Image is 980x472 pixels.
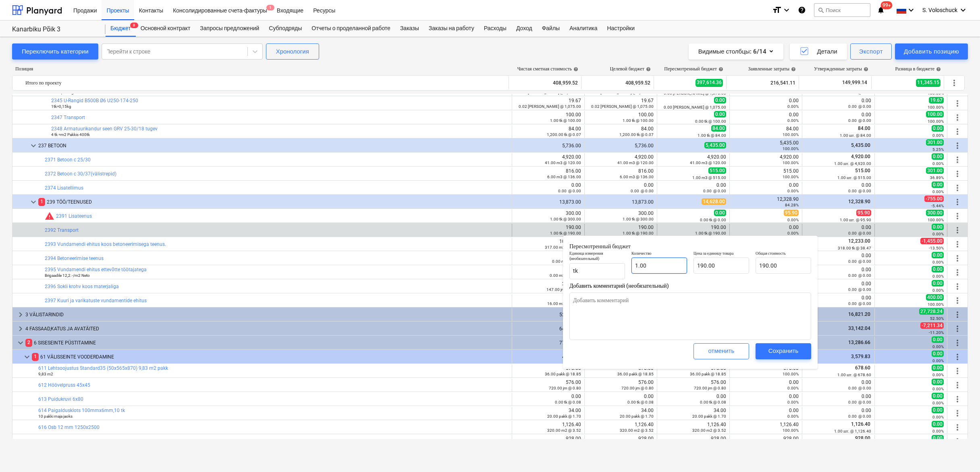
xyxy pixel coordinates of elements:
span: 99+ [881,1,893,9]
p: Цена за единицу товара [693,251,749,258]
div: 100.00 [515,112,581,123]
span: 301.00 [926,139,944,146]
small: 0.00 @ 0.00 [848,287,871,292]
span: 0.00 [932,125,944,132]
small: 0.00 @ 0.00 [703,189,726,193]
small: 100.00% [783,132,799,137]
span: Больше действий [953,352,962,362]
div: Kanarbiku Põik 3 [12,25,96,34]
a: Заказы на работу [424,21,479,37]
small: 100.00% [783,175,799,179]
small: 147.00 jm @ 15.00 [546,287,581,292]
small: 0.00 @ 0.00 [848,118,871,123]
div: 0.00 [588,182,654,194]
span: 149,999.14 [841,79,868,86]
a: Файлы [537,21,565,37]
div: 64,386.01 [515,326,581,332]
div: Запросы предложений [195,21,264,37]
button: Поиск [814,3,870,17]
a: Основной контракт [136,21,195,37]
div: 0.00 [733,225,799,236]
a: 2396 Sokli krohv koos materjaliga [45,284,119,289]
small: 100.00% [783,146,799,151]
span: 1 [266,5,274,10]
span: Больше действий [953,437,962,446]
button: Переключить категории [12,43,98,60]
div: 13,873.00 [588,199,654,205]
div: 5,435.00 [733,140,799,151]
span: Больше действий [953,394,962,404]
small: 4 tk =m2 Pakkis 400tk [51,132,90,137]
small: 318.00 tk @ 38.47 [838,246,871,250]
div: 2,205.00 [515,281,581,292]
span: 13,286.66 [847,340,871,345]
button: Видимые столбцы:6/14 [689,43,783,60]
div: 0.00 [733,98,799,109]
p: Количество [631,251,687,258]
span: keyboard_arrow_right [16,324,25,334]
i: format_size [772,5,782,15]
div: 237 BETOON [38,139,509,152]
span: 5,435.00 [704,142,726,148]
span: 100.00 [926,111,944,117]
span: Больше действий [953,380,962,390]
span: Больше действий [953,324,962,334]
span: Больше действий [953,282,962,291]
p: Общая стоимость [756,251,811,258]
span: 301.00 [926,167,944,174]
small: 1.00 tk @ 190.00 [695,231,726,235]
div: 0.00 [733,112,799,123]
small: 1.00 tk @ 300.00 [550,217,581,221]
div: 4,920.00 [690,154,726,165]
small: 41.00 m3 @ 120.00 [545,161,581,165]
small: 0.00% [932,190,944,194]
div: Аналитика [565,21,602,37]
span: 12,233.00 [847,238,871,244]
span: 0.00 [714,210,726,216]
span: help [644,67,651,72]
span: 0.00 [932,224,944,230]
small: 0.00 @ 0.00 [631,189,654,193]
div: Утвержденные затраты [814,66,868,72]
span: 84.00 [857,126,871,131]
i: База знаний [798,5,806,15]
span: 12,328.90 [847,199,871,204]
div: Доход [511,21,537,37]
span: 27,728.24 [919,308,944,315]
div: 52,812.71 [515,312,581,317]
span: 8 [130,23,138,28]
span: help [789,67,796,72]
span: Больше действий [953,310,962,319]
small: 0.00% [787,104,799,109]
div: 408,959.52 [512,76,578,89]
span: Больше действий [953,225,962,235]
span: Больше действий [953,99,962,108]
small: 84.28% [785,203,799,207]
span: Больше действий [953,296,962,305]
span: Больше действий [953,423,962,432]
small: 0.00% [787,118,799,123]
span: 4,920.00 [850,154,871,159]
small: 1.00 шт. @ 84.00 [840,133,871,138]
small: 100.00% [928,119,944,124]
small: 1.00 tk @ 100.00 [550,118,581,123]
small: 1.00 tk @ 84.00 [698,133,726,138]
span: keyboard_arrow_down [22,352,32,362]
a: 613 Puidukruvi 6x80 [38,396,83,402]
small: 41.00 m3 @ 120.00 [690,161,726,165]
span: 400.00 [926,294,944,301]
div: Заказы [395,21,424,37]
span: 0.00 [714,111,726,117]
div: Итого по проекту [25,76,505,89]
small: 100.00% [783,161,799,165]
div: Детали [799,46,837,57]
span: 0.00 [932,181,944,188]
div: 0.00 [806,267,871,278]
small: 0.00 m2 @ 21.00 [550,273,581,278]
button: Добавить позицию [895,43,968,60]
small: 0.00% [932,161,944,166]
div: 12,328.90 [733,196,799,208]
a: 2392 Transport [45,227,79,233]
span: keyboard_arrow_right [16,310,25,319]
